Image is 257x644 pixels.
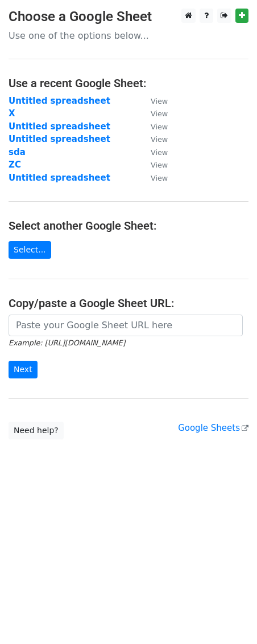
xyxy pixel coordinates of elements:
h3: Choose a Google Sheet [9,9,248,25]
input: Next [9,361,38,378]
h4: Use a recent Google Sheet: [9,76,248,90]
small: View [151,148,168,157]
a: View [139,134,168,144]
small: View [151,123,168,131]
a: X [9,108,15,119]
a: Untitled spreadsheet [9,96,110,106]
h4: Select another Google Sheet: [9,219,248,233]
a: Need help? [9,422,64,439]
a: View [139,108,168,119]
a: ZC [9,160,21,170]
a: Google Sheets [178,423,248,433]
small: Example: [URL][DOMAIN_NAME] [9,339,125,347]
small: View [151,135,168,144]
small: View [151,161,168,169]
small: View [151,174,168,182]
a: Untitled spreadsheet [9,121,110,132]
a: View [139,160,168,170]
a: View [139,173,168,183]
a: View [139,96,168,106]
a: View [139,121,168,132]
iframe: Chat Widget [200,589,257,644]
input: Paste your Google Sheet URL here [9,315,243,336]
a: Untitled spreadsheet [9,173,110,183]
a: Select... [9,241,51,259]
a: View [139,147,168,157]
small: View [151,97,168,105]
h4: Copy/paste a Google Sheet URL: [9,296,248,310]
a: sda [9,147,26,157]
small: View [151,109,168,118]
a: Untitled spreadsheet [9,134,110,144]
p: Use one of the options below... [9,30,248,42]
